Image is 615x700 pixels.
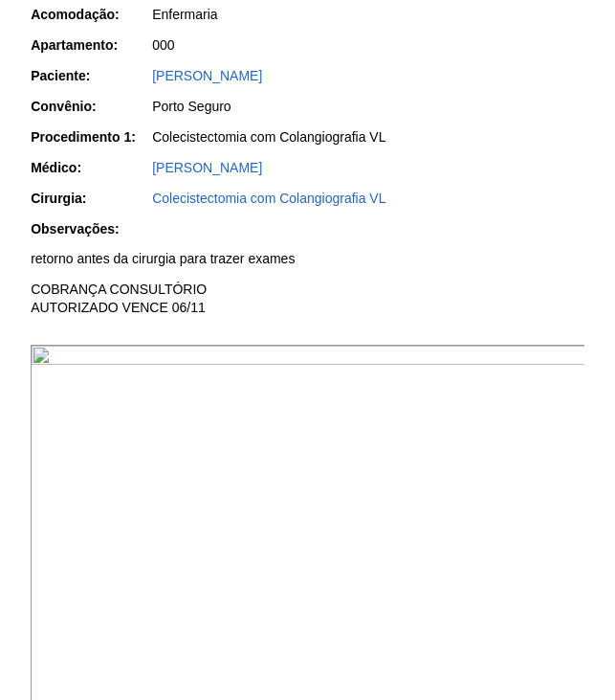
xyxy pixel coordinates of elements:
[152,127,584,147] div: Colecistectomia com Colangiografia VL
[31,97,150,116] div: Convênio:
[31,158,150,177] div: Médico:
[152,68,262,83] a: [PERSON_NAME]
[152,35,584,55] div: 000
[152,160,262,175] a: [PERSON_NAME]
[152,5,584,24] div: Enfermaria
[31,281,584,317] p: COBRANÇA CONSULTÓRIO AUTORIZADO VENCE 06/11
[31,35,150,55] div: Apartamento:
[31,66,150,85] div: Paciente:
[31,127,150,147] div: Procedimento 1:
[31,219,150,238] div: Observações:
[31,5,150,24] div: Acomodação:
[31,189,150,208] div: Cirurgia:
[152,97,584,116] div: Porto Seguro
[152,191,385,206] a: Colecistectomia com Colangiografia VL
[31,250,584,268] p: retorno antes da cirurgia para trazer exames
